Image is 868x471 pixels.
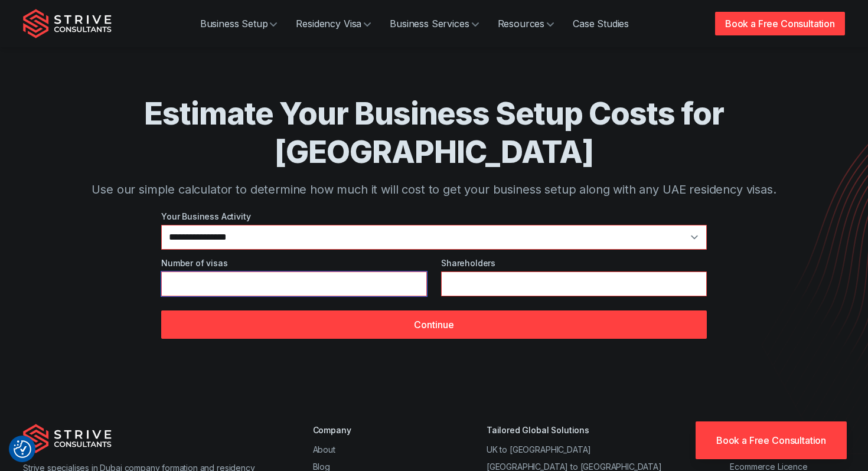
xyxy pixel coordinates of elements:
a: Business Setup [191,12,287,35]
img: Revisit consent button [14,440,31,458]
div: Company [313,424,419,436]
a: Book a Free Consultation [715,12,845,35]
button: Continue [161,310,707,339]
a: Residency Visa [286,12,380,35]
a: Resources [488,12,564,35]
p: Use our simple calculator to determine how much it will cost to get your business setup along wit... [70,181,798,198]
label: Number of visas [161,257,427,269]
a: Book a Free Consultation [696,421,847,459]
h1: Estimate Your Business Setup Costs for [GEOGRAPHIC_DATA] [70,94,798,171]
button: Consent Preferences [14,440,31,458]
label: Shareholders [441,257,707,269]
a: UK to [GEOGRAPHIC_DATA] [487,444,591,454]
img: Strive Consultants [23,9,112,38]
label: Your Business Activity [161,210,707,223]
img: Strive Consultants [23,424,112,453]
div: Tailored Global Solutions [487,424,662,436]
a: About [313,444,335,454]
a: Business Services [380,12,488,35]
a: Case Studies [563,12,638,35]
